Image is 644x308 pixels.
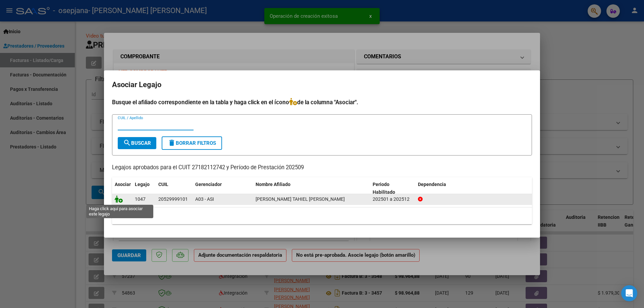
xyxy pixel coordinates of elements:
span: Asociar [115,182,131,187]
div: 1 registros [112,207,532,224]
datatable-header-cell: Nombre Afiliado [253,177,370,199]
span: MANSILLA TAHIEL IVAN [256,196,345,202]
mat-icon: search [123,139,131,147]
span: Gerenciador [195,182,222,187]
span: Nombre Afiliado [256,182,290,187]
span: Buscar [123,140,151,146]
span: Borrar Filtros [168,140,216,146]
span: Legajo [135,182,150,187]
div: Open Intercom Messenger [621,285,637,301]
datatable-header-cell: Gerenciador [193,177,253,199]
span: 1047 [135,196,146,202]
p: Legajos aprobados para el CUIT 27182112742 y Período de Prestación 202509 [112,164,532,172]
datatable-header-cell: Dependencia [415,177,532,199]
span: Dependencia [418,182,446,187]
mat-icon: delete [168,139,176,147]
h4: Busque el afiliado correspondiente en la tabla y haga click en el ícono de la columna "Asociar". [112,98,532,107]
span: Periodo Habilitado [373,182,395,195]
button: Borrar Filtros [162,136,222,150]
span: CUIL [158,182,168,187]
span: A03 - ASI [195,196,214,202]
div: 202501 a 202512 [373,195,413,203]
datatable-header-cell: Periodo Habilitado [370,177,415,199]
div: 20529999101 [158,195,188,203]
datatable-header-cell: CUIL [156,177,193,199]
datatable-header-cell: Legajo [132,177,156,199]
button: Buscar [118,137,156,149]
h2: Asociar Legajo [112,78,532,91]
datatable-header-cell: Asociar [112,177,132,199]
